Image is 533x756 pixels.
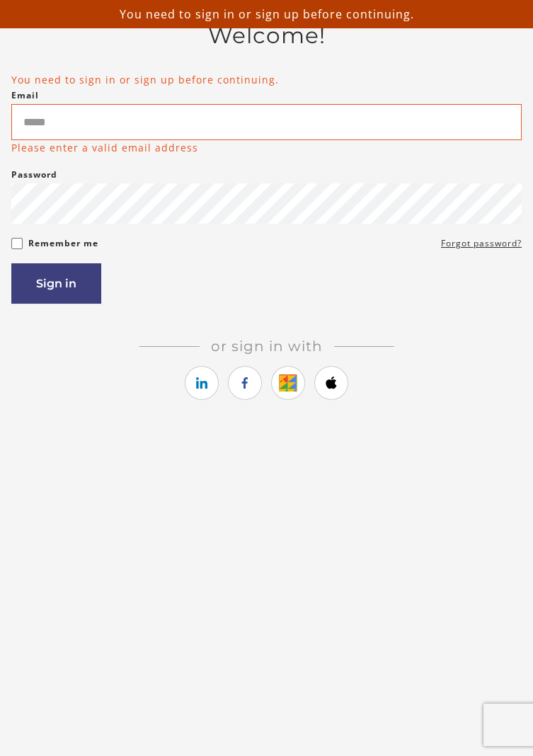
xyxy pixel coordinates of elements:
[441,235,522,252] a: Forgot password?
[11,23,522,50] h2: Welcome!
[271,366,305,400] a: https://courses.thinkific.com/users/auth/google?ss%5Breferral%5D=&ss%5Buser_return_to%5D=%2Foauth...
[11,140,198,155] p: Please enter a valid email address
[11,263,101,304] button: Sign in
[11,263,23,671] label: If you are a human, ignore this field
[314,366,348,400] a: https://courses.thinkific.com/users/auth/apple?ss%5Breferral%5D=&ss%5Buser_return_to%5D=%2Foauth2...
[11,87,39,104] label: Email
[28,235,98,252] label: Remember me
[200,338,334,355] span: Or sign in with
[6,6,527,23] p: You need to sign in or sign up before continuing.
[228,366,262,400] a: https://courses.thinkific.com/users/auth/facebook?ss%5Breferral%5D=&ss%5Buser_return_to%5D=%2Foau...
[185,366,219,400] a: https://courses.thinkific.com/users/auth/linkedin?ss%5Breferral%5D=&ss%5Buser_return_to%5D=%2Foau...
[11,72,522,87] li: You need to sign in or sign up before continuing.
[11,166,57,183] label: Password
